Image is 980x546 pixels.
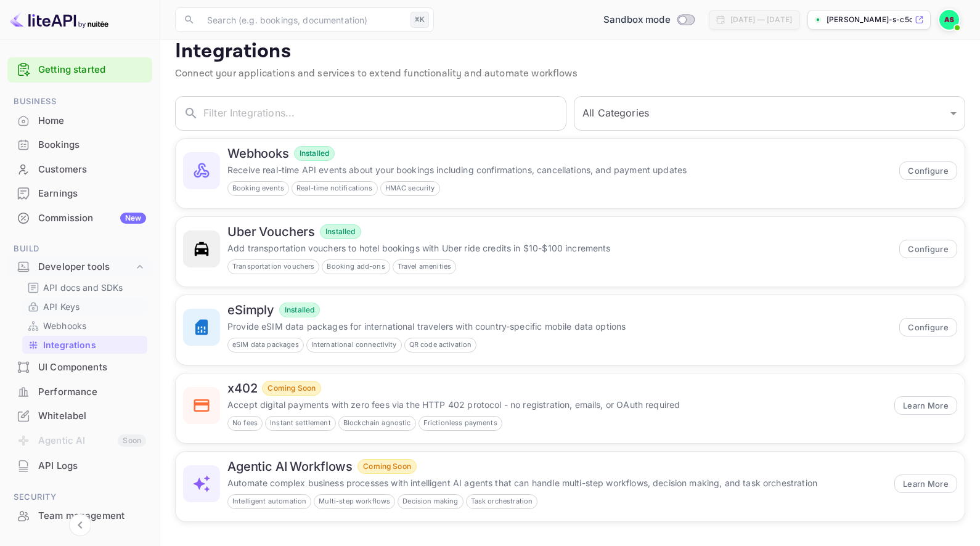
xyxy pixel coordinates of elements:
a: UI Components [7,356,152,378]
span: Task orchestration [467,496,537,507]
div: Earnings [38,187,146,201]
span: Frictionless payments [419,418,502,428]
a: API Keys [27,300,142,313]
div: Performance [38,385,146,399]
button: Learn More [894,396,957,415]
a: Customers [7,158,152,181]
h6: Agentic AI Workflows [227,459,353,474]
a: Whitelabel [7,404,152,427]
p: Accept digital payments with zero fees via the HTTP 402 protocol - no registration, emails, or OA... [227,398,887,411]
div: UI Components [7,356,152,380]
span: Installed [321,226,360,237]
p: Webhooks [43,319,86,332]
p: Receive real-time API events about your bookings including confirmations, cancellations, and paym... [227,163,892,176]
span: Transportation vouchers [228,261,319,272]
span: No fees [228,418,262,428]
h6: eSimply [227,303,274,317]
a: Getting started [38,63,146,77]
p: Add transportation vouchers to hotel bookings with Uber ride credits in $10-$100 increments [227,242,892,255]
p: [PERSON_NAME]-s-c5qo1.nuitee... [827,14,912,25]
div: Customers [38,163,146,177]
span: Booking events [228,183,288,194]
a: API Logs [7,454,152,477]
span: Booking add-ons [322,261,389,272]
div: UI Components [38,361,146,375]
a: Earnings [7,182,152,205]
div: Switch to Production mode [598,13,699,27]
span: Multi-step workflows [314,496,394,507]
span: Installed [295,148,334,159]
p: API docs and SDKs [43,281,123,294]
span: International connectivity [307,340,401,350]
div: New [120,213,146,224]
img: Alberto S [939,10,959,30]
img: LiteAPI logo [10,10,108,30]
span: Coming Soon [358,461,416,472]
a: Team management [7,504,152,527]
a: Webhooks [27,319,142,332]
button: Collapse navigation [69,514,91,536]
a: API docs and SDKs [27,281,142,294]
span: Security [7,491,152,504]
p: Connect your applications and services to extend functionality and automate workflows [175,67,965,81]
span: Real-time notifications [292,183,377,194]
span: Travel amenities [393,261,455,272]
div: Whitelabel [38,409,146,423]
span: QR code activation [405,340,476,350]
span: Instant settlement [266,418,335,428]
span: Build [7,242,152,256]
h6: Webhooks [227,146,289,161]
p: Integrations [43,338,96,351]
span: HMAC security [381,183,439,194]
h6: x402 [227,381,257,396]
span: Coming Soon [263,383,321,394]
div: Webhooks [22,317,147,335]
div: Developer tools [7,256,152,278]
a: Integrations [27,338,142,351]
div: Developer tools [38,260,134,274]
span: Installed [280,304,319,316]
span: Sandbox mode [603,13,671,27]
span: Blockchain agnostic [339,418,415,428]
input: Filter Integrations... [203,96,566,131]
div: Home [7,109,152,133]
div: Commission [38,211,146,226]
a: Home [7,109,152,132]
p: Provide eSIM data packages for international travelers with country-specific mobile data options [227,320,892,333]
div: Bookings [7,133,152,157]
div: Earnings [7,182,152,206]
p: Integrations [175,39,965,64]
p: API Keys [43,300,80,313]
div: API docs and SDKs [22,279,147,296]
button: Configure [899,161,957,180]
button: Configure [899,240,957,258]
h6: Uber Vouchers [227,224,315,239]
div: Integrations [22,336,147,354]
div: API Keys [22,298,147,316]
input: Search (e.g. bookings, documentation) [200,7,406,32]
div: API Logs [7,454,152,478]
p: Automate complex business processes with intelligent AI agents that can handle multi-step workflo... [227,476,887,489]
span: eSIM data packages [228,340,303,350]
span: Decision making [398,496,462,507]
div: Whitelabel [7,404,152,428]
div: Team management [38,509,146,523]
span: Business [7,95,152,108]
div: CommissionNew [7,206,152,230]
span: Intelligent automation [228,496,311,507]
div: API Logs [38,459,146,473]
a: Bookings [7,133,152,156]
div: Home [38,114,146,128]
button: Configure [899,318,957,336]
a: Performance [7,380,152,403]
a: CommissionNew [7,206,152,229]
div: ⌘K [410,12,429,28]
div: Team management [7,504,152,528]
div: Getting started [7,57,152,83]
div: [DATE] — [DATE] [730,14,792,25]
div: Bookings [38,138,146,152]
div: Customers [7,158,152,182]
div: Performance [7,380,152,404]
button: Learn More [894,475,957,493]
